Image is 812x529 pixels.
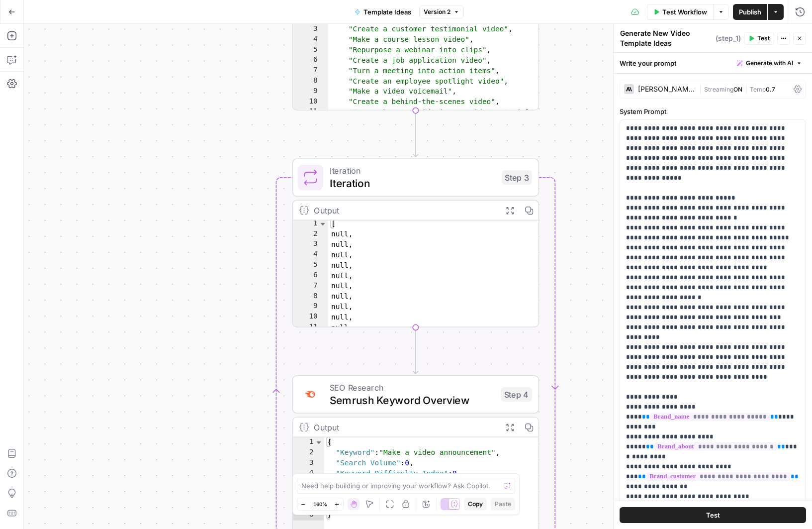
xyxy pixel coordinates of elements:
button: Test Workflow [647,4,713,20]
div: Step 3 [502,170,532,185]
div: 5 [293,260,328,271]
span: Temp [750,86,766,93]
div: 1 [293,219,328,229]
div: 9 [293,302,328,313]
button: Copy [464,498,487,511]
span: ( step_1 ) [716,33,741,43]
div: 2 [293,229,328,240]
div: 1 [293,437,324,448]
span: Toggle code folding, rows 1 through 8 [314,437,323,448]
div: 8 [293,76,328,87]
span: Iteration [330,175,495,191]
button: Generate with AI [733,57,806,70]
span: Paste [495,500,511,509]
label: System Prompt [620,106,806,116]
span: Template Ideas [363,7,411,17]
g: Edge from step_3 to step_4 [413,327,418,374]
span: ON [733,86,742,93]
button: Test [620,507,806,523]
span: | [742,84,750,94]
span: 0.7 [766,86,775,93]
div: 4 [293,469,324,479]
button: Paste [491,498,515,511]
div: 6 [293,56,328,66]
div: Write your prompt [614,53,812,73]
div: 4 [293,35,328,45]
div: 11 [293,107,328,128]
span: Publish [739,7,761,17]
div: 2 [293,448,324,458]
div: [PERSON_NAME] 4 [638,86,695,93]
span: Test [757,34,770,43]
span: Test [706,510,720,520]
div: 9 [293,87,328,97]
div: 5 [293,45,328,56]
img: v3j4otw2j2lxnxfkcl44e66h4fup [302,388,318,401]
span: Copy [468,500,483,509]
span: Test Workflow [662,7,707,17]
button: Publish [733,4,767,20]
div: 8 [293,510,324,521]
span: Generate with AI [746,59,793,68]
button: Version 2 [419,5,464,18]
div: 3 [293,24,328,35]
span: Streaming [704,86,733,93]
span: Toggle code folding, rows 1 through 38 [318,219,327,229]
div: 4 [293,250,328,260]
div: Output [314,421,495,433]
div: 3 [293,240,328,250]
span: | [699,84,704,94]
span: Semrush Keyword Overview [330,392,495,408]
div: 8 [293,292,328,302]
g: Edge from step_2 to step_3 [413,110,418,157]
div: 10 [293,97,328,107]
div: Step 4 [501,387,532,402]
div: 7 [293,66,328,76]
div: IterationIterationStep 3Output[null,null,null,null,null,null,null,null,null,null, [292,158,539,327]
div: 3 [293,458,324,469]
textarea: Generate New Video Template Ideas [620,28,713,48]
button: Template Ideas [349,4,417,20]
div: Output [314,204,495,217]
span: SEO Research [330,381,495,394]
div: 6 [293,271,328,281]
span: Iteration [330,164,495,177]
div: 10 [293,312,328,322]
div: 11 [293,322,328,333]
button: Test [744,32,774,45]
span: 160% [313,500,327,508]
div: 7 [293,281,328,292]
span: Version 2 [424,7,451,16]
